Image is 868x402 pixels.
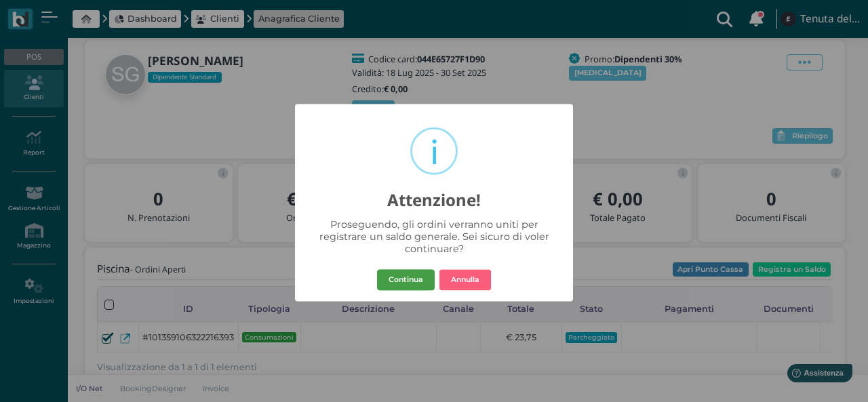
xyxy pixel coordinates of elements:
div: i [430,131,439,174]
h2: Attenzione! [295,178,573,209]
button: Annulla [439,269,491,291]
button: Continua [377,269,435,291]
span: Assistenza [40,11,90,21]
div: Proseguendo, gli ordini verranno uniti per registrare un saldo generale. Sei sicuro di voler cont... [311,219,557,256]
